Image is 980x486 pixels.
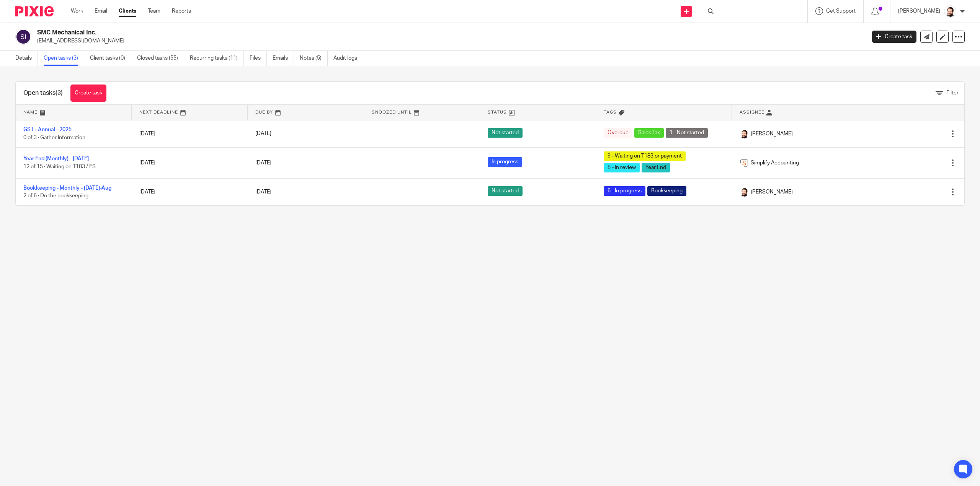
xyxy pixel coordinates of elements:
a: Details [15,51,38,66]
img: Jayde%20Headshot.jpg [944,5,956,18]
img: Screenshot%202023-11-29%20141159.png [740,158,749,167]
a: Work [71,7,83,15]
span: [DATE] [255,131,271,137]
span: Simplify Accounting [751,159,799,167]
span: Get Support [826,8,856,14]
a: Clients [119,7,136,15]
p: [EMAIL_ADDRESS][DOMAIN_NAME] [37,37,861,45]
span: 1 - Not started [666,128,708,138]
td: [DATE] [132,178,248,205]
h2: SMC Mechanical Inc. [37,29,696,37]
span: Year End [642,163,670,172]
span: In progress [488,157,522,167]
span: Tags [604,110,617,114]
a: Team [148,7,160,15]
span: [DATE] [255,189,271,195]
td: [DATE] [132,120,248,147]
a: Year End (Monthly) - [DATE] [23,156,89,161]
a: Client tasks (0) [90,51,131,66]
img: Pixie [15,6,54,16]
span: Bookkeeping [647,186,686,196]
a: Audit logs [333,51,363,66]
a: Create task [872,31,916,43]
td: [DATE] [132,147,248,178]
span: 6 - In progress [604,186,645,196]
span: Overdue [604,128,632,138]
a: Recurring tasks (11) [190,51,244,66]
img: svg%3E [15,29,31,45]
a: Notes (5) [300,51,328,66]
h1: Open tasks [23,89,63,97]
a: Files [250,51,267,66]
span: 8 - In review [604,163,640,172]
img: Jayde%20Headshot.jpg [740,187,749,197]
span: Status [488,110,507,114]
span: 2 of 6 · Do the bookkeeping [23,193,88,198]
a: Reports [172,7,191,15]
a: Emails [273,51,294,66]
a: GST - Annual - 2025 [23,127,72,132]
span: [PERSON_NAME] [751,130,793,138]
a: Open tasks (3) [44,51,84,66]
span: (3) [56,90,63,96]
a: Bookkeeping - Monthly - [DATE]-Aug [23,185,111,191]
a: Closed tasks (55) [137,51,184,66]
span: [PERSON_NAME] [751,188,793,196]
p: [PERSON_NAME] [898,7,940,15]
span: Filter [946,90,959,96]
span: Sales Tax [634,128,664,138]
span: [DATE] [255,160,271,166]
span: 0 of 3 · Gather Information [23,135,85,140]
span: Not started [488,186,523,196]
span: Not started [488,128,523,138]
span: Snoozed Until [372,110,412,114]
span: 9 - Waiting on T183 or payment [604,151,686,161]
img: Jayde%20Headshot.jpg [740,129,749,138]
a: Email [95,7,107,15]
a: Create task [70,85,106,102]
span: 12 of 15 · Waiting on T183 / FS [23,164,96,169]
